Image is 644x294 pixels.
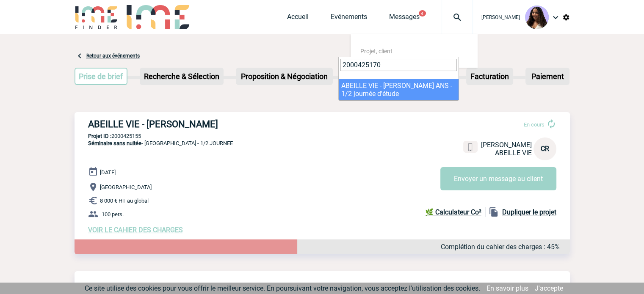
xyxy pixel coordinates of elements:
[525,5,549,29] img: 131234-0.jpg
[86,53,140,59] a: Retour aux événements
[541,145,549,153] span: CR
[440,167,556,190] button: Envoyer un message au client
[502,208,556,216] b: Dupliquer le projet
[495,149,532,157] span: ABEILLE VIE
[339,79,459,100] li: ABEILLE VIE - [PERSON_NAME] ANS - 1/2 journée d'étude
[141,69,223,84] p: Recherche & Sélection
[389,13,420,25] a: Messages
[467,143,474,151] img: portable.png
[481,14,520,20] span: [PERSON_NAME]
[486,284,528,292] a: En savoir plus
[75,69,127,84] p: Prise de brief
[481,141,532,149] span: [PERSON_NAME]
[88,140,141,146] span: Séminaire sans nuitée
[75,5,119,29] img: IME-Finder
[88,119,342,129] h3: ABEILLE VIE - [PERSON_NAME]
[102,211,124,217] span: 100 pers.
[100,169,116,176] span: [DATE]
[88,140,233,146] span: - [GEOGRAPHIC_DATA] - 1/2 JOURNEE
[524,121,544,128] span: En cours
[100,198,149,204] span: 8 000 € HT au global
[467,69,512,84] p: Facturation
[425,207,485,217] a: 🌿 Calculateur Co²
[331,13,367,25] a: Evénements
[75,133,570,139] p: 2000425155
[100,184,152,190] span: [GEOGRAPHIC_DATA]
[535,284,563,292] a: J'accepte
[489,207,499,217] img: file_copy-black-24dp.png
[85,284,480,292] span: Ce site utilise des cookies pour vous offrir le meilleur service. En poursuivant votre navigation...
[425,208,481,216] b: 🌿 Calculateur Co²
[360,48,392,55] span: Projet, client
[88,226,183,234] a: VOIR LE CAHIER DES CHARGES
[419,10,426,16] button: 4
[88,133,111,139] b: Projet ID :
[526,69,569,84] p: Paiement
[237,69,332,84] p: Proposition & Négociation
[287,13,309,25] a: Accueil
